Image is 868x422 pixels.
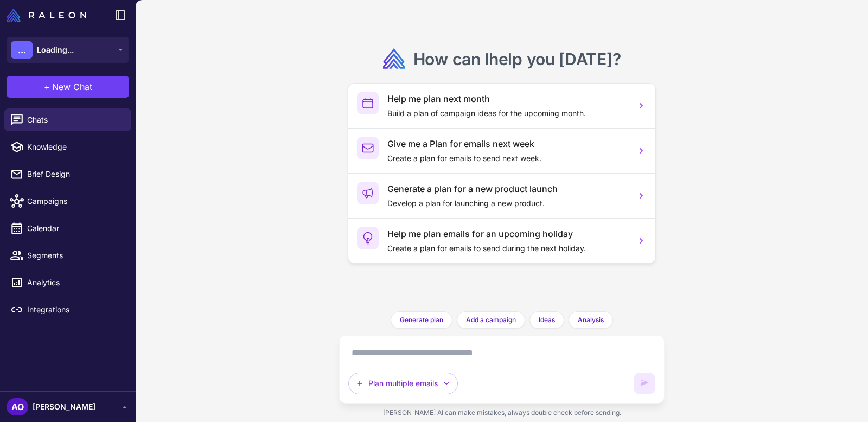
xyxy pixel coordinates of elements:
a: Raleon Logo [7,9,91,22]
span: Calendar [27,222,123,234]
a: Campaigns [4,190,131,213]
button: Add a campaign [457,311,525,329]
div: [PERSON_NAME] AI can make mistakes, always double check before sending. [339,404,665,422]
button: Ideas [529,311,564,329]
p: Build a plan of campaign ideas for the upcoming month. [387,107,627,119]
button: ...Loading... [7,37,129,63]
p: Develop a plan for launching a new product. [387,197,627,209]
a: Brief Design [4,163,131,186]
span: Ideas [539,315,555,325]
span: Campaigns [27,195,123,207]
div: AO [7,398,28,415]
a: Chats [4,108,131,131]
span: Generate plan [400,315,443,325]
a: Knowledge [4,136,131,158]
p: Create a plan for emails to send during the next holiday. [387,242,627,254]
span: + [44,80,50,93]
span: Analysis [578,315,604,325]
span: Add a campaign [466,315,516,325]
img: Raleon Logo [7,9,86,22]
span: Brief Design [27,168,123,180]
a: Analytics [4,271,131,294]
span: Analytics [27,277,123,289]
button: +New Chat [7,76,129,98]
h3: Generate a plan for a new product launch [387,182,627,195]
a: Integrations [4,298,131,321]
span: New Chat [52,80,92,93]
span: help you [DATE] [489,49,612,69]
h3: Help me plan next month [387,92,627,105]
div: ... [11,41,33,59]
h3: Help me plan emails for an upcoming holiday [387,227,627,240]
span: Knowledge [27,141,123,153]
a: Segments [4,244,131,267]
button: Generate plan [391,311,452,329]
button: Analysis [569,311,613,329]
h3: Give me a Plan for emails next week [387,137,627,150]
span: Segments [27,250,123,261]
button: Plan multiple emails [348,373,458,394]
span: Loading... [37,44,74,56]
h2: How can I ? [413,48,621,70]
a: Calendar [4,217,131,240]
span: Chats [27,114,123,126]
span: Integrations [27,304,123,316]
span: [PERSON_NAME] [33,401,95,413]
p: Create a plan for emails to send next week. [387,152,627,164]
